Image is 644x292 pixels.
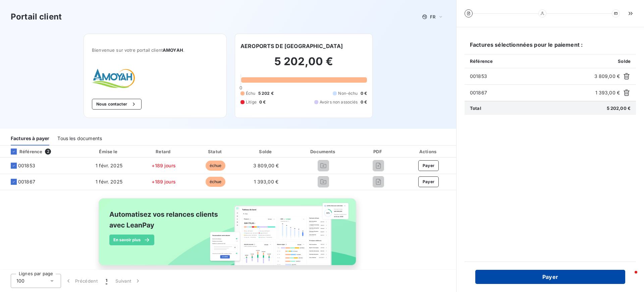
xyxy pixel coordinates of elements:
button: Précédent [61,274,102,288]
button: Nous contacter [92,99,142,110]
span: 0 € [259,99,266,105]
div: PDF [357,148,399,155]
span: échue [206,161,226,171]
span: +189 jours [152,179,176,184]
span: Référence [470,58,493,64]
span: Total [470,106,481,111]
span: +189 jours [152,163,176,168]
span: 1 févr. 2025 [96,163,122,168]
span: 001853 [470,73,592,80]
div: Tous les documents [57,131,102,145]
span: 5 202 € [258,90,274,96]
div: Référence [5,149,42,155]
span: 0 [239,85,242,90]
div: Émise le [82,148,136,155]
span: 2 [45,149,51,155]
img: Company logo [92,69,135,88]
span: 5 202,00 € [607,106,631,111]
h2: 5 202,00 € [240,55,367,75]
div: Factures à payer [11,131,49,145]
span: AMOYAH [163,47,183,53]
span: FR [430,14,435,19]
span: Échu [246,90,256,96]
span: échue [206,177,226,187]
div: Statut [191,148,240,155]
span: 0 € [361,90,367,96]
button: Payer [418,160,439,171]
span: 001867 [470,89,593,96]
button: Payer [475,270,625,284]
span: Solde [618,58,631,64]
span: Non-échu [338,90,358,96]
span: 1 393,00 € [595,89,620,96]
h6: AEROPORTS DE [GEOGRAPHIC_DATA] [240,42,343,50]
span: 3 809,00 € [594,73,620,80]
span: 1 393,00 € [254,179,279,184]
span: Bienvenue sur votre portail client . [92,47,218,53]
img: banner [93,194,364,277]
div: Documents [292,148,355,155]
div: Retard [139,148,189,155]
span: 001867 [18,178,35,185]
iframe: Intercom live chat [621,269,637,285]
span: 100 [16,278,24,284]
span: 0 € [361,99,367,105]
span: 1 [106,278,107,284]
span: 001853 [18,162,35,169]
button: 1 [102,274,111,288]
h6: Factures sélectionnées pour le paiement : [465,41,636,54]
div: Solde [243,148,290,155]
span: 3 809,00 € [253,163,279,168]
h3: Portail client [11,11,62,23]
div: Actions [402,148,455,155]
span: 1 févr. 2025 [96,179,122,184]
span: Avoirs non associés [320,99,358,105]
button: Suivant [111,274,145,288]
span: Litige [246,99,257,105]
button: Payer [418,176,439,187]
